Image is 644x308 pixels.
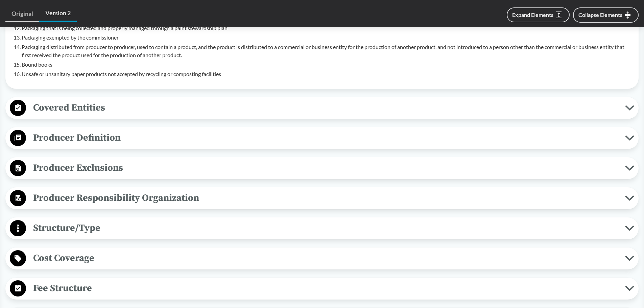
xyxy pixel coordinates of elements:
button: Covered Entities [8,99,636,117]
li: Packaging exempted by the commissioner [22,33,633,42]
span: Producer Exclusions [26,160,625,175]
button: Collapse Elements [573,7,639,23]
button: Fee Structure [8,280,636,297]
button: Producer Definition [8,129,636,147]
button: Producer Responsibility Organization [8,190,636,207]
a: Original [5,6,39,22]
span: Structure/Type [26,220,625,236]
button: Producer Exclusions [8,160,636,177]
button: Cost Coverage [8,250,636,267]
li: Packaging distributed from producer to producer, used to contain a product, and the product is di... [22,43,633,59]
span: Cost Coverage [26,251,625,266]
li: Unsafe or unsanitary paper products not accepted by recycling or composting facilities [22,70,633,78]
span: Covered Entities [26,100,625,115]
span: Producer Responsibility Organization [26,190,625,206]
span: Producer Definition [26,130,625,145]
li: Bound books [22,61,633,69]
span: Fee Structure [26,281,625,296]
button: Structure/Type [8,220,636,237]
li: Packaging that is being collected and properly managed through a paint stewardship plan [22,24,633,32]
button: Expand Elements [507,7,570,22]
a: Version 2 [39,5,77,22]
